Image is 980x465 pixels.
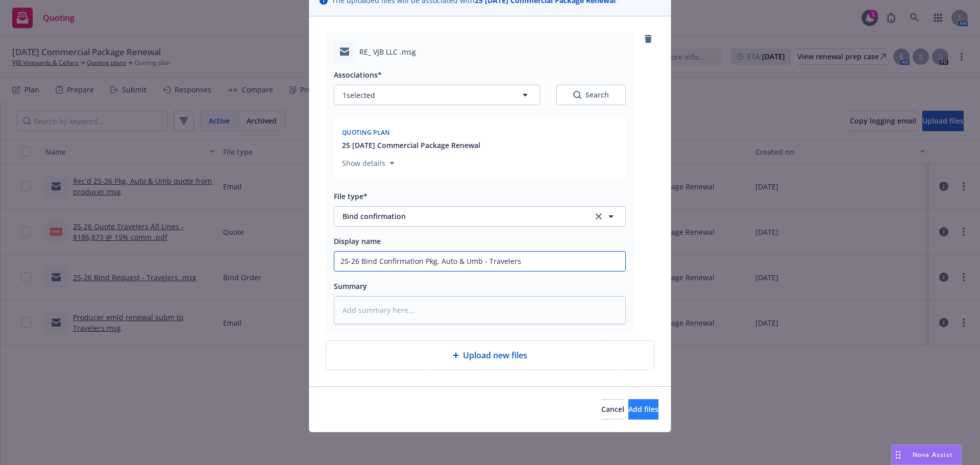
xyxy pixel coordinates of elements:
[334,236,381,246] span: Display name
[334,281,367,291] span: Summary
[334,70,382,80] span: Associations*
[892,445,904,464] div: Drag to move
[326,340,654,370] div: Upload new files
[342,90,375,101] span: 1 selected
[891,445,962,465] button: Nova Assist
[593,210,605,223] a: clear selection
[338,157,399,169] button: Show details
[573,90,609,100] div: Search
[342,140,480,151] button: 25 [DATE] Commercial Package Renewal
[463,349,527,361] span: Upload new files
[342,128,390,137] span: Quoting plan
[628,399,658,420] button: Add files
[913,450,953,459] span: Nova Assist
[342,211,579,222] span: Bind confirmation
[359,46,416,57] span: RE_ VJB LLC .msg
[573,91,581,99] svg: Search
[334,191,367,201] span: File type*
[334,85,540,105] button: 1selected
[642,33,654,45] a: remove
[601,399,624,420] button: Cancel
[334,252,625,271] input: Add display name here...
[601,404,624,414] span: Cancel
[334,206,626,227] button: Bind confirmationclear selection
[628,404,658,414] span: Add files
[556,85,626,105] button: SearchSearch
